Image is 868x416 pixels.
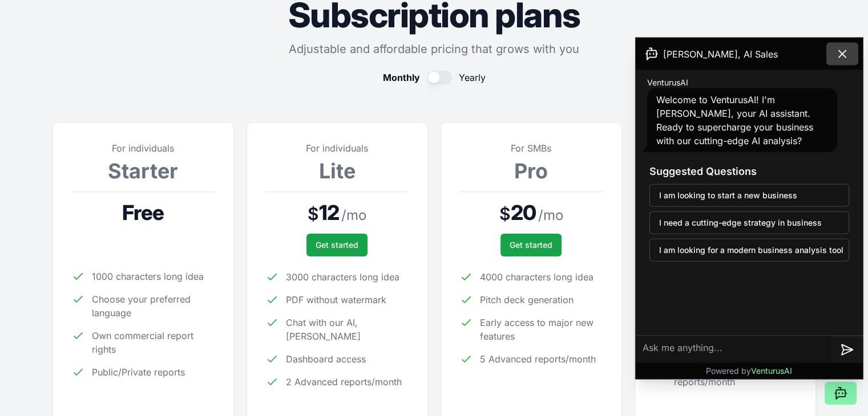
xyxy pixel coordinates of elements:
p: For SMBs [459,141,603,155]
h3: Suggested Questions [649,164,849,180]
span: Monthly [383,71,420,84]
p: Powered by [706,365,792,377]
span: Chat with our AI, [PERSON_NAME] [286,316,409,343]
span: 12 [319,201,339,224]
span: / mo [538,206,563,225]
h3: Pro [459,160,603,182]
span: $ [308,203,319,224]
span: Get started [316,239,358,251]
span: 3000 characters long idea [286,270,399,284]
span: Yearly [459,71,486,84]
span: 20 [510,201,535,224]
span: / mo [341,206,366,225]
span: 4000 characters long idea [480,270,594,284]
span: VenturusAI [647,77,688,88]
span: Dashboard access [286,352,366,366]
span: PDF without watermark [286,293,386,307]
span: Choose your preferred language [92,292,215,320]
p: Adjustable and affordable pricing that grows with you [53,41,815,57]
span: Public/Private reports [92,365,185,379]
p: For individuals [71,141,215,155]
span: $ [499,203,510,224]
h3: Lite [265,160,409,182]
button: I am looking for a modern business analysis tool [649,239,849,262]
button: Get started [306,234,368,256]
p: For individuals [265,141,409,155]
span: 1000 characters long idea [92,270,204,283]
span: [PERSON_NAME], AI Sales [663,47,778,61]
span: Pitch deck generation [480,293,574,307]
span: 5 Advanced reports/month [480,352,596,366]
span: Welcome to VenturusAI! I'm [PERSON_NAME], your AI assistant. Ready to supercharge your business w... [656,94,813,146]
span: VenturusAI [751,366,792,376]
span: Free [122,201,164,224]
span: Get started [510,239,552,251]
h3: Starter [71,160,215,182]
button: I am looking to start a new business [649,184,849,207]
button: Get started [500,234,562,256]
span: Early access to major new features [480,316,603,343]
span: Own commercial report rights [92,329,215,356]
span: 2 Advanced reports/month [286,375,402,389]
button: I need a cutting-edge strategy in business [649,211,849,234]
